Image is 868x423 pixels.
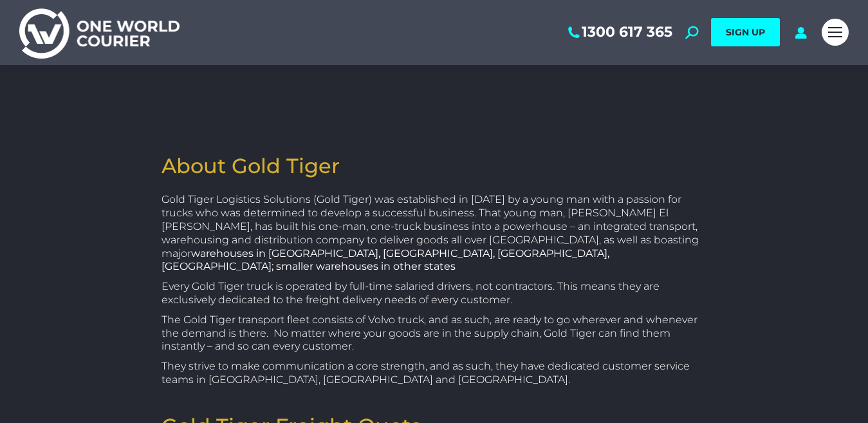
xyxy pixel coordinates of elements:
p: Every Gold Tiger truck is operated by full-time salaried drivers, not contractors. This means the... [162,280,707,307]
p: They strive to make communication a core strength, and as such, they have dedicated customer serv... [162,360,707,387]
a: SIGN UP [711,18,780,46]
a: Mobile menu icon [822,19,849,46]
span: warehouses in [GEOGRAPHIC_DATA], [GEOGRAPHIC_DATA], [GEOGRAPHIC_DATA], [GEOGRAPHIC_DATA]; smaller... [162,247,609,273]
p: Gold Tiger Logistics Solutions (Gold Tiger) was established in [DATE] by a young man with a passi... [162,193,707,274]
a: 1300 617 365 [566,24,672,41]
h2: About Gold Tiger [162,153,707,180]
p: The Gold Tiger transport fleet consists of Volvo truck, and as such, are ready to go wherever and... [162,314,707,353]
span: SIGN UP [726,26,765,38]
img: One World Courier [19,6,180,59]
